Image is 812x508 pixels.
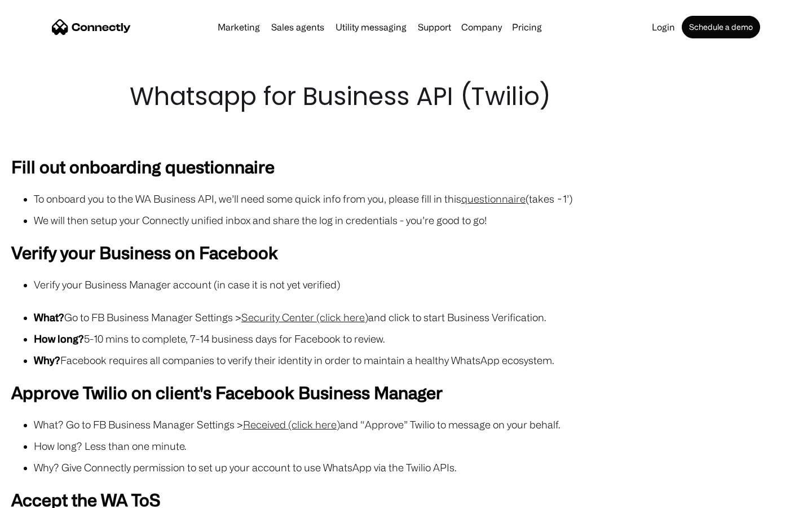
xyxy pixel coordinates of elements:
h1: Whatsapp for Business API (Twilio) [130,79,682,114]
aside: Language selected: English [11,488,68,504]
a: Support [413,23,456,32]
a: Pricing [507,23,546,32]
strong: How long? [34,333,84,344]
li: What? Go to FB Business Manager Settings > and “Approve” Twilio to message on your behalf. [34,417,801,432]
strong: Verify your Business on Facebook [11,243,278,262]
strong: Approve Twilio on client's Facebook Business Manager [11,383,443,402]
a: Utility messaging [331,23,411,32]
strong: Fill out onboarding questionnaire [11,157,275,176]
a: Marketing [213,23,264,32]
li: Why? Give Connectly permission to set up your account to use WhatsApp via the Twilio APIs. [34,459,801,475]
div: Company [461,19,502,35]
a: Received (click here) [243,419,340,430]
strong: Why? [34,354,60,366]
a: Security Center (click here) [241,312,368,323]
a: questionnaire [461,193,526,204]
li: We will then setup your Connectly unified inbox and share the log in credentials - you’re good to... [34,212,801,228]
a: Sales agents [267,23,329,32]
li: How long? Less than one minute. [34,438,801,454]
li: Verify your Business Manager account (in case it is not yet verified) [34,277,801,292]
a: Login [647,23,679,32]
a: Schedule a demo [682,16,760,38]
strong: What? [34,312,64,323]
li: To onboard you to the WA Business API, we’ll need some quick info from you, please fill in this (... [34,191,801,207]
li: Facebook requires all companies to verify their identity in order to maintain a healthy WhatsApp ... [34,352,801,368]
li: 5-10 mins to complete, 7-14 business days for Facebook to review. [34,331,801,347]
li: Go to FB Business Manager Settings > and click to start Business Verification. [34,309,801,325]
ul: Language list [23,488,68,504]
